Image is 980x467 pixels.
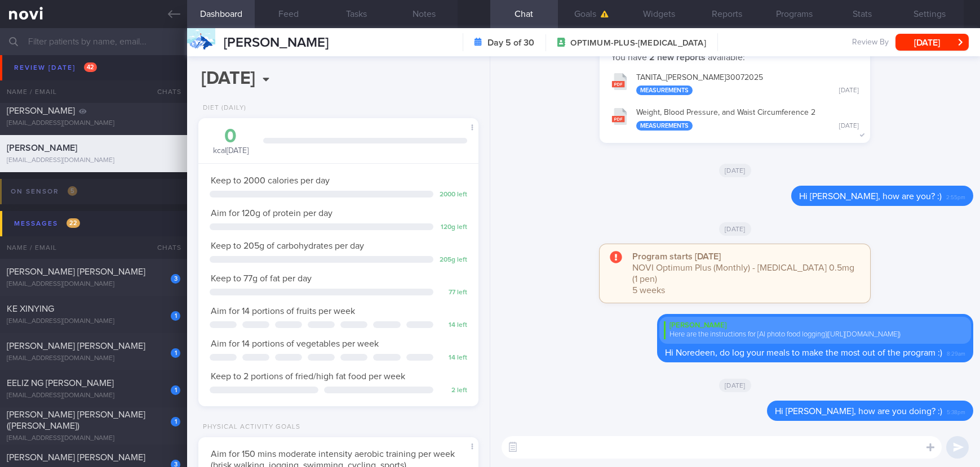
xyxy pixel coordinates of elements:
[664,330,966,339] div: Here are the instructions for [AI photo food logging]([URL][DOMAIN_NAME])
[7,354,180,363] div: [EMAIL_ADDRESS][DOMAIN_NAME]
[68,186,77,196] span: 5
[7,267,145,276] span: [PERSON_NAME] [PERSON_NAME]
[7,453,145,462] span: [PERSON_NAME] [PERSON_NAME]
[171,76,180,86] div: 3
[211,274,312,283] span: Keep to 77g of fat per day
[946,191,965,201] span: 2:55pm
[647,53,708,62] strong: 2 new reports
[198,104,246,113] div: Diet (Daily)
[605,101,864,136] button: Weight, Blood Pressure, and Waist Circumference 2 Measurements [DATE]
[171,311,180,321] div: 1
[7,317,180,326] div: [EMAIL_ADDRESS][DOMAIN_NAME]
[570,38,706,49] span: OPTIMUM-PLUS-[MEDICAL_DATA]
[665,348,942,357] span: Hi Noredeen, do log your meals to make the most out of the program :)
[7,379,114,388] span: EELIZ NG [PERSON_NAME]
[66,218,80,228] span: 22
[719,379,751,392] span: [DATE]
[211,307,355,316] span: Aim for 14 portions of fruits per week
[839,87,859,95] div: [DATE]
[211,209,332,218] span: Aim for 120g of protein per day
[605,66,864,101] button: TANITA_[PERSON_NAME]30072025 Measurements [DATE]
[439,223,467,232] div: 120 g left
[611,52,859,63] p: You have available:
[171,274,180,284] div: 3
[7,82,180,91] div: [EMAIL_ADDRESS][DOMAIN_NAME]
[142,236,187,259] div: Chats
[439,354,467,362] div: 14 left
[632,252,721,261] strong: Program starts [DATE]
[171,385,180,395] div: 1
[171,417,180,426] div: 1
[895,34,969,51] button: [DATE]
[211,241,364,250] span: Keep to 205g of carbohydrates per day
[7,119,180,128] div: [EMAIL_ADDRESS][DOMAIN_NAME]
[632,286,665,295] span: 5 weeks
[210,127,252,156] div: kcal [DATE]
[11,216,83,231] div: Messages
[211,372,405,381] span: Keep to 2 portions of fried/high fat food per week
[636,73,859,96] div: TANITA_ [PERSON_NAME] 30072025
[439,321,467,330] div: 14 left
[439,256,467,264] div: 205 g left
[7,392,180,400] div: [EMAIL_ADDRESS][DOMAIN_NAME]
[7,280,180,289] div: [EMAIL_ADDRESS][DOMAIN_NAME]
[210,127,252,146] div: 0
[7,342,145,351] span: [PERSON_NAME] [PERSON_NAME]
[7,434,180,443] div: [EMAIL_ADDRESS][DOMAIN_NAME]
[211,176,330,185] span: Keep to 2000 calories per day
[171,348,180,358] div: 1
[7,143,77,152] span: [PERSON_NAME]
[7,69,75,78] span: [PERSON_NAME]
[487,37,534,48] strong: Day 5 of 30
[632,263,854,284] span: NOVI Optimum Plus (Monthly) - [MEDICAL_DATA] 0.5mg (1 pen)
[439,387,467,395] div: 2 left
[799,192,942,201] span: Hi [PERSON_NAME], how are you? :)
[636,86,693,95] div: Measurements
[439,191,467,199] div: 2000 left
[198,423,300,432] div: Physical Activity Goals
[636,108,859,131] div: Weight, Blood Pressure, and Waist Circumference 2
[7,304,54,313] span: KE XINYING
[7,156,180,165] div: [EMAIL_ADDRESS][DOMAIN_NAME]
[852,38,889,48] span: Review By
[719,164,751,177] span: [DATE]
[636,121,693,131] div: Measurements
[664,321,966,330] div: [PERSON_NAME]
[224,36,329,50] span: [PERSON_NAME]
[211,339,379,348] span: Aim for 14 portions of vegetables per week
[775,407,942,416] span: Hi [PERSON_NAME], how are you doing? :)
[7,106,75,115] span: [PERSON_NAME]
[439,289,467,297] div: 77 left
[947,347,965,358] span: 8:29am
[719,222,751,236] span: [DATE]
[8,184,80,199] div: On sensor
[839,122,859,131] div: [DATE]
[7,410,145,430] span: [PERSON_NAME] [PERSON_NAME] ([PERSON_NAME])
[947,406,965,416] span: 5:38pm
